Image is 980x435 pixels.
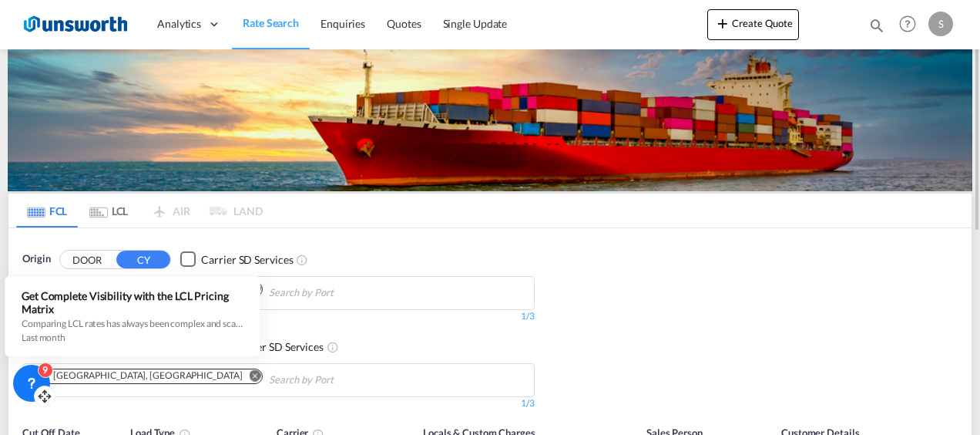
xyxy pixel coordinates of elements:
div: 1/3 [22,310,535,323]
button: Remove [239,369,262,385]
div: Help [894,11,928,39]
button: CY [116,251,170,268]
md-icon: icon-magnify [868,17,885,34]
button: icon-plus 400-fgCreate Quote [707,9,799,40]
md-pagination-wrapper: Use the left and right arrow keys to navigate between tabs [16,194,263,228]
div: 1/3 [22,397,535,410]
md-icon: Unchecked: Search for CY (Container Yard) services for all selected carriers.Checked : Search for... [296,254,308,266]
button: DOOR [60,251,114,268]
div: S [928,12,953,36]
div: Carrier SD Services [232,339,324,355]
span: Enquiries [321,17,365,30]
md-checkbox: Checkbox No Ink [211,339,324,355]
div: Press delete to remove this chip. [39,369,245,383]
input: Chips input. [269,281,415,305]
span: Help [894,11,921,37]
div: London Gateway Port, GBLGP [39,369,242,383]
img: LCL+%26+FCL+BACKGROUND.png [8,49,972,191]
span: Single Update [443,17,508,30]
span: Origin [22,251,50,267]
span: Analytics [157,16,201,32]
span: Rate Search [243,16,299,29]
md-tab-item: FCL [16,194,78,228]
div: Carrier SD Services [201,252,293,268]
md-tab-item: LCL [78,194,139,228]
md-icon: Unchecked: Search for CY (Container Yard) services for all selected carriers.Checked : Search for... [327,341,339,353]
input: Chips input. [269,368,415,393]
md-checkbox: Checkbox No Ink [180,251,293,268]
div: icon-magnify [868,17,885,40]
span: Quotes [387,17,421,30]
img: 3748d800213711f08852f18dcb6d8936.jpg [23,7,127,42]
md-icon: icon-plus 400-fg [713,14,732,32]
md-chips-wrap: Chips container. Use arrow keys to select chips. [31,364,421,393]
